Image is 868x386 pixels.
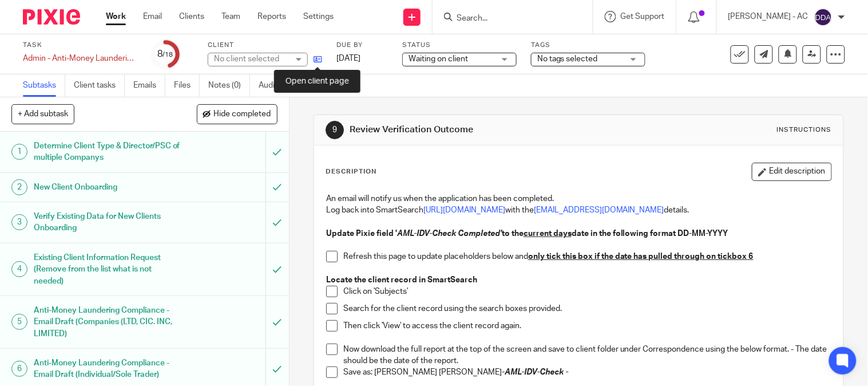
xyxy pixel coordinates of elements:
p: [PERSON_NAME] - AC [728,11,808,22]
p: Search for the client record using the search boxes provided. [343,303,831,314]
div: 5 [11,314,27,330]
u: current days [524,230,572,238]
input: Search [455,14,558,24]
div: 4 [11,261,27,277]
label: Tags [531,41,645,50]
span: No tags selected [537,55,598,63]
a: [URL][DOMAIN_NAME] [423,206,505,214]
button: Hide completed [197,104,278,124]
p: Save as: [PERSON_NAME] [PERSON_NAME] [343,367,831,378]
div: 2 [11,179,27,195]
span: Waiting on client [409,55,468,63]
p: Log back into SmartSearch with the details. [326,204,831,216]
small: /18 [163,52,173,58]
div: 6 [11,361,27,377]
button: + Add subtask [11,104,74,124]
h1: Anti-Money Laundering Compliance - Email Draft (Individual/Sole Trader) [34,355,181,384]
a: Team [221,11,240,22]
label: Client [208,41,322,50]
strong: - [502,368,568,376]
label: Status [402,41,517,50]
h1: Anti-Money Laundering Compliance - Email Draft (Companies (LTD, CIC. INC, LIMITED) [34,302,181,342]
a: Work [106,11,126,22]
div: Instructions [777,125,832,135]
a: Emails [133,74,165,97]
a: Email [143,11,162,22]
u: only tick this box if the date has pulled through on tickbox 6 [528,253,754,261]
em: AML-IDV-Check - [505,368,568,376]
h1: Verify Existing Data for New Clients Onboarding [34,208,181,237]
label: Due by [336,41,388,50]
p: An email will notify us when the application has been completed. [326,193,831,204]
div: 1 [11,144,27,160]
span: [DATE] [336,54,360,62]
h1: Existing Client Information Request (Remove from the list what is not needed) [34,249,181,290]
a: Reports [257,11,286,22]
button: Edit description [752,163,832,181]
h1: New Client Onboarding [34,179,181,196]
div: Admin - Anti-Money Laundering Compliance [23,53,137,64]
span: Hide completed [214,110,271,119]
a: Client tasks [74,74,125,97]
div: 8 [158,48,173,61]
div: No client selected [214,53,288,65]
a: Files [174,74,200,97]
p: Refresh this page to update placeholders below and [343,251,831,262]
a: Audit logs [259,74,303,97]
p: Click on 'Subjects' [343,286,831,297]
a: Settings [303,11,334,22]
h1: Determine Client Type & Director/PSC of multiple Companys [34,137,181,167]
img: Pixie [23,9,80,25]
p: Now download the full report at the top of the screen and save to client folder under Corresponde... [343,344,831,367]
a: Subtasks [23,74,65,97]
p: Description [326,167,376,176]
img: svg%3E [814,8,833,26]
h1: Review Verification Outcome [350,124,603,136]
em: AML-IDV-Check Completed' [397,230,502,238]
a: [EMAIL_ADDRESS][DOMAIN_NAME] [534,206,664,214]
a: Notes (0) [208,74,250,97]
strong: Update Pixie field ' to the date in the following format DD-MM-YYYY [326,230,728,238]
span: Get Support [621,13,665,21]
div: 3 [11,214,27,230]
label: Task [23,41,137,50]
div: 9 [326,121,344,139]
strong: Locate the client record in SmartSearch [326,276,477,284]
a: Clients [179,11,204,22]
p: Then click 'View' to access the client record again. [343,320,831,332]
